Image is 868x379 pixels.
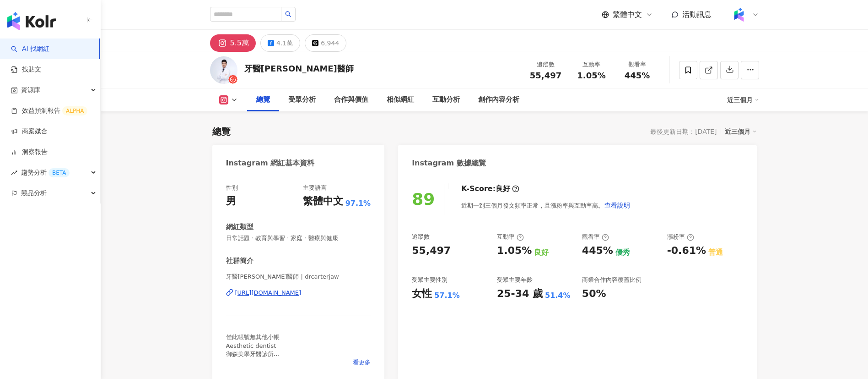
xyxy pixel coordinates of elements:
div: 觀看率 [620,60,655,69]
img: Kolr%20app%20icon%20%281%29.png [730,6,748,23]
div: 55,497 [412,244,451,258]
div: 良好 [496,184,510,194]
div: 受眾主要性別 [412,276,447,284]
img: logo [7,12,56,30]
div: Instagram 數據總覽 [412,158,486,168]
div: 1.05% [497,244,532,258]
a: [URL][DOMAIN_NAME] [226,289,371,297]
div: 57.1% [434,291,460,301]
div: BETA [49,168,70,177]
a: searchAI 找網紅 [11,44,49,54]
div: 5.5萬 [230,37,249,49]
div: -0.61% [667,244,706,258]
div: 最後更新日期：[DATE] [650,128,717,135]
div: 51.4% [545,291,571,301]
a: 洞察報告 [11,148,48,157]
span: 繁體中文 [613,10,642,20]
div: 互動率 [497,233,524,241]
span: 日常話題 · 教育與學習 · 家庭 · 醫療與健康 [226,234,371,242]
div: 近期一到三個月發文頻率正常，且漲粉率與互動率高。 [461,196,631,214]
div: 網紅類型 [226,222,253,232]
div: 女性 [412,287,432,301]
div: 445% [582,244,613,258]
div: 互動率 [574,60,609,69]
span: 資源庫 [21,80,40,100]
span: 55,497 [530,71,561,80]
div: 追蹤數 [412,233,430,241]
div: 良好 [534,247,549,258]
span: 查看說明 [604,202,630,209]
a: 商案媒合 [11,127,48,136]
div: 總覽 [212,125,231,138]
div: 近三個月 [725,126,757,137]
div: 社群簡介 [226,256,253,266]
span: 趨勢分析 [21,162,70,183]
span: 1.05% [577,71,605,80]
button: 5.5萬 [210,34,256,52]
div: K-Score : [461,184,519,194]
div: 主要語言 [303,184,327,192]
div: 性別 [226,184,238,192]
div: 89 [412,190,435,209]
div: 創作內容分析 [478,94,519,105]
button: 6,944 [305,34,346,52]
a: 找貼文 [11,65,41,74]
span: rise [11,170,17,176]
span: 競品分析 [21,183,47,203]
div: 追蹤數 [528,60,563,69]
div: 普通 [708,247,723,258]
span: 97.1% [345,198,371,209]
div: 男 [226,194,236,209]
span: 牙醫[PERSON_NAME]醫師 | drcarterjaw [226,273,371,281]
div: [URL][DOMAIN_NAME] [235,289,302,297]
span: 445% [625,71,650,80]
span: search [285,11,291,17]
div: 漲粉率 [667,233,694,241]
div: 50% [582,287,606,301]
div: 繁體中文 [303,194,343,209]
a: 效益預測報告ALPHA [11,106,87,115]
img: KOL Avatar [210,56,237,84]
div: 受眾分析 [288,94,316,105]
div: 相似網紅 [387,94,414,105]
div: 6,944 [321,37,339,49]
div: 總覽 [256,94,270,105]
div: 牙醫[PERSON_NAME]醫師 [244,63,354,74]
span: 活動訊息 [682,10,712,19]
div: 4.1萬 [276,37,293,49]
div: 觀看率 [582,233,609,241]
div: 互動分析 [432,94,460,105]
div: 合作與價值 [334,94,368,105]
span: 看更多 [353,358,371,367]
div: Instagram 網紅基本資料 [226,158,315,168]
div: 商業合作內容覆蓋比例 [582,276,642,284]
button: 查看說明 [604,196,631,214]
div: 優秀 [615,247,630,258]
div: 近三個月 [727,93,759,107]
div: 25-34 歲 [497,287,543,301]
button: 4.1萬 [260,34,300,52]
div: 受眾主要年齡 [497,276,533,284]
